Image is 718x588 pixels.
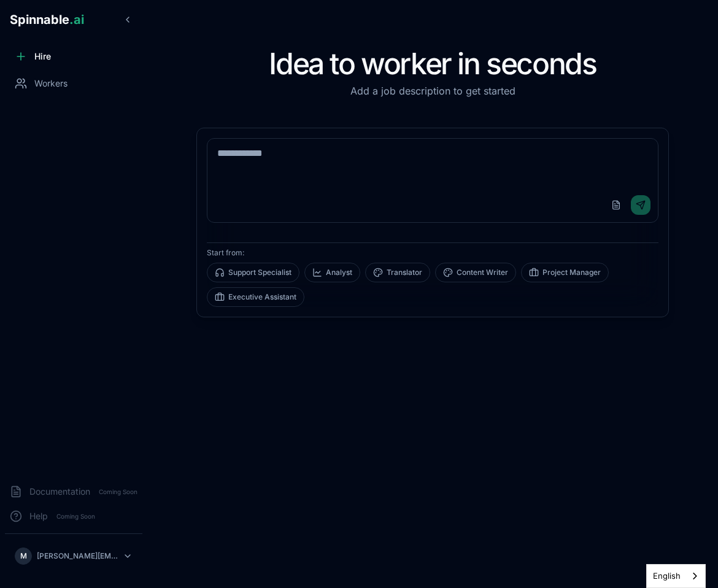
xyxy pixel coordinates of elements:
[365,263,430,282] button: Translator
[207,248,658,258] p: Start from:
[646,564,706,588] div: Language
[207,263,299,282] button: Support Specialist
[20,551,27,561] span: M
[53,511,99,522] span: Coming Soon
[207,287,304,307] button: Executive Assistant
[521,263,609,282] button: Project Manager
[435,263,516,282] button: Content Writer
[69,12,84,27] span: .ai
[10,544,137,568] button: M[PERSON_NAME][EMAIL_ADDRESS][DOMAIN_NAME]
[196,83,669,98] p: Add a job description to get started
[37,551,118,561] p: [PERSON_NAME][EMAIL_ADDRESS][DOMAIN_NAME]
[34,77,68,90] span: Workers
[34,50,51,63] span: Hire
[647,565,705,587] a: English
[304,263,360,282] button: Analyst
[95,486,141,498] span: Coming Soon
[10,12,84,27] span: Spinnable
[196,49,669,79] h1: Idea to worker in seconds
[646,564,706,588] aside: Language selected: English
[29,485,90,498] span: Documentation
[29,510,48,522] span: Help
